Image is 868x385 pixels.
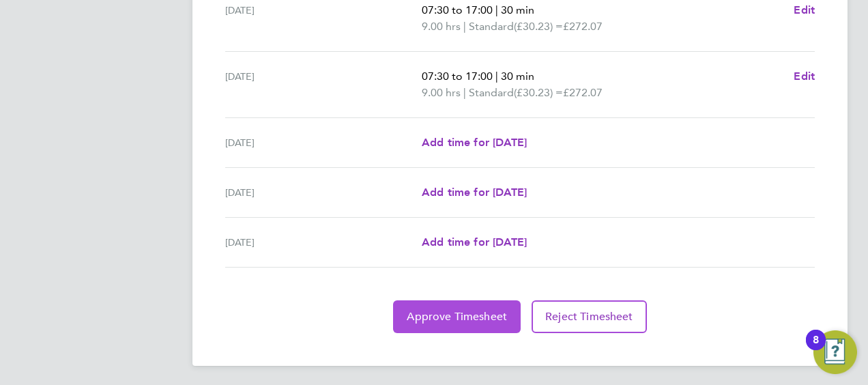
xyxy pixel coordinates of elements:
div: [DATE] [225,68,422,101]
span: Approve Timesheet [407,310,507,324]
div: 8 [813,340,819,358]
a: Edit [794,2,815,18]
span: Add time for [DATE] [422,236,527,248]
span: Reject Timesheet [545,310,633,324]
span: 9.00 hrs [422,86,461,99]
span: Add time for [DATE] [422,186,527,199]
span: £272.07 [563,20,603,33]
span: (£30.23) = [514,86,563,99]
span: 30 min [501,70,534,83]
a: Add time for [DATE] [422,184,527,201]
span: 07:30 to 17:00 [422,3,493,16]
a: Edit [794,68,815,85]
div: [DATE] [225,2,422,35]
span: Edit [794,3,815,16]
span: | [463,20,466,33]
a: Add time for [DATE] [422,234,527,251]
span: | [495,3,498,16]
button: Reject Timesheet [532,300,647,333]
div: [DATE] [225,184,422,201]
div: [DATE] [225,134,422,151]
button: Approve Timesheet [393,300,521,333]
span: | [463,86,466,99]
span: Add time for [DATE] [422,136,527,149]
a: Add time for [DATE] [422,134,527,151]
span: £272.07 [563,86,603,99]
span: | [495,70,498,83]
span: Edit [794,70,815,83]
div: [DATE] [225,234,422,251]
span: 30 min [501,3,534,16]
span: Standard [469,85,514,101]
span: Standard [469,18,514,35]
span: 07:30 to 17:00 [422,70,493,83]
span: 9.00 hrs [422,20,461,33]
span: (£30.23) = [514,20,563,33]
button: Open Resource Center, 8 new notifications [813,330,857,374]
